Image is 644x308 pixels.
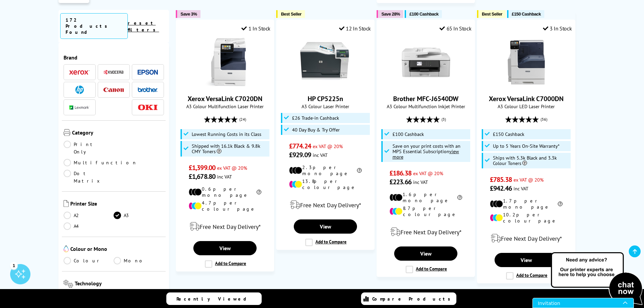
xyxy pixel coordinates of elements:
span: inc VAT [413,179,428,185]
span: £100 Cashback [392,132,424,137]
button: £100 Cashback [405,10,442,18]
img: Kyocera [103,70,124,75]
button: Best Seller [276,10,305,18]
span: ex VAT @ 20% [313,143,343,149]
span: Shipped with 16.1k Black & 9.8k CMY Toners [192,143,268,154]
span: £223.66 [389,177,411,186]
a: View [394,246,457,261]
span: inc VAT [313,152,328,158]
div: 12 In Stock [339,25,371,32]
img: Xerox VersaLink C7020DN [200,37,251,88]
a: Kyocera [103,68,124,76]
span: (36) [541,113,547,126]
span: Technology [75,280,164,289]
a: View [495,253,557,267]
div: 3 In Stock [543,25,572,32]
span: ex VAT @ 20% [514,176,544,183]
a: Xerox VersaLink C7020DN [188,94,262,103]
img: Brother [138,87,158,92]
span: Category [72,129,164,137]
span: ex VAT @ 20% [413,170,443,176]
span: (3) [442,113,446,126]
a: A3 [114,212,164,219]
a: Dot Matrix [64,170,114,185]
span: inc VAT [217,173,232,180]
span: (24) [239,113,246,126]
a: Xerox [69,68,90,76]
span: A3 Colour Multifunction Inkjet Printer [380,103,471,110]
li: 10.2p per colour page [490,212,563,224]
div: modal_delivery [180,217,270,236]
span: £774.24 [289,142,311,150]
button: Save 28% [377,10,403,18]
span: A3 Colour Multifunction Laser Printer [180,103,270,110]
label: Add to Compare [406,266,447,273]
span: Best Seller [281,11,302,17]
div: modal_delivery [481,229,572,248]
a: View [294,219,357,234]
label: Add to Compare [506,272,547,280]
span: £942.46 [490,184,512,193]
a: HP CP5225n [308,94,343,103]
img: Canon [103,88,124,92]
a: Lexmark [69,103,90,112]
li: 0.6p per mono page [189,186,261,198]
span: £929.09 [289,150,311,159]
span: £26 Trade-in Cashback [292,115,339,121]
button: Save 3% [176,10,200,18]
a: Xerox VersaLink C7020DN [200,82,251,89]
span: £785.38 [490,175,512,184]
a: A4 [64,222,114,230]
span: £150 Cashback [493,132,524,137]
div: 1 In Stock [241,25,270,32]
img: HP [75,86,84,94]
img: Colour or Mono [64,245,69,252]
span: Printer Size [70,200,164,208]
span: Recently Viewed [176,296,253,302]
label: Add to Compare [205,260,246,268]
li: 4.7p per colour page [189,200,261,212]
a: reset filters [128,20,159,33]
span: £1,678.80 [189,172,215,181]
img: Category [64,129,70,136]
img: Xerox VersaLink C7000DN [501,37,552,88]
span: £150 Cashback [512,11,541,17]
span: 172 Products Found [60,13,128,39]
img: Epson [138,70,158,75]
a: Multifunction [64,159,137,166]
a: View [193,241,256,255]
span: Save on your print costs with an MPS Essential Subscription [392,143,460,160]
span: £186.38 [389,169,411,177]
a: OKI [138,103,158,112]
a: HP [69,86,90,94]
li: 1.6p per mono page [389,191,462,204]
li: 13.8p per colour page [289,178,362,190]
img: Lexmark [69,105,90,110]
a: Brother MFC-J6540DW [393,94,458,103]
span: A3 Colour Laser Printer [280,103,371,110]
span: A3 Colour LED Laser Printer [481,103,572,110]
span: Compare Products [372,296,454,302]
span: Ships with 5.3k Black and 3.3k Colour Toners [493,155,569,166]
a: Compare Products [361,292,456,305]
span: £1,399.00 [189,163,215,172]
li: 1.7p per mono page [490,198,563,210]
a: Canon [103,86,124,94]
img: Open Live Chat window [549,251,644,307]
button: Best Seller [477,10,506,18]
img: OKI [138,104,158,110]
img: HP CP5225n [300,37,351,88]
a: Print Only [64,141,114,156]
a: Colour [64,257,114,264]
span: Save 28% [381,11,400,17]
a: Recently Viewed [166,292,262,305]
span: Lowest Running Costs in its Class [192,132,261,137]
a: Epson [138,68,158,76]
div: 1 [10,262,18,269]
a: A2 [64,212,114,219]
img: Printer Size [64,200,69,207]
a: Brother [138,86,158,94]
span: Save 3% [181,11,197,17]
a: Brother MFC-J6540DW [401,82,451,89]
